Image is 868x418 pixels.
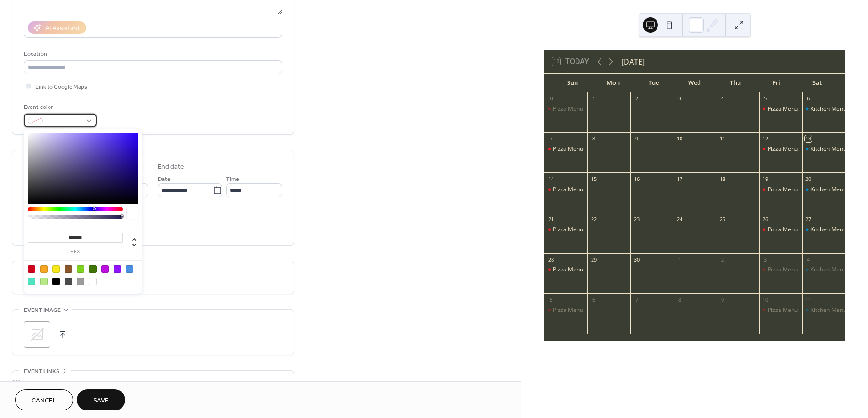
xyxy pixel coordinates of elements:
div: Pizza Menu [544,145,587,153]
div: Kitchen Menu [802,226,845,234]
div: Pizza Menu [544,226,587,234]
div: Pizza Menu [759,226,802,234]
div: Sat [796,74,837,92]
div: 5 [547,296,554,303]
div: 16 [633,175,640,182]
div: 7 [547,135,554,142]
div: Kitchen Menu [802,186,845,194]
div: Pizza Menu [544,266,587,274]
div: Pizza Menu [544,105,587,113]
div: 15 [590,175,597,182]
div: 30 [633,256,640,263]
div: ••• [12,371,294,391]
div: 12 [762,135,769,142]
div: 1 [676,256,683,263]
div: Pizza Menu [759,105,802,113]
div: Pizza Menu [759,306,802,314]
span: Event links [24,367,59,377]
div: 13 [805,135,812,142]
div: 23 [633,216,640,223]
div: 5 [762,95,769,102]
label: hex [28,249,123,254]
div: Pizza Menu [768,145,798,153]
span: Link to Google Maps [35,82,87,92]
div: Kitchen Menu [811,266,846,274]
div: #F8E71C [52,265,60,273]
div: 8 [590,135,597,142]
div: #B8E986 [40,278,48,285]
div: #8B572A [65,265,72,273]
div: Event color [24,102,95,112]
div: 3 [762,256,769,263]
div: Pizza Menu [759,145,802,153]
div: Kitchen Menu [811,186,846,194]
div: 6 [805,95,812,102]
div: 29 [590,256,597,263]
div: 20 [805,175,812,182]
div: 8 [676,296,683,303]
div: 11 [719,135,726,142]
div: 1 [590,95,597,102]
div: #000000 [52,278,60,285]
div: Kitchen Menu [811,306,846,314]
button: Cancel [15,389,73,410]
div: #D0021B [28,265,35,273]
div: Kitchen Menu [802,145,845,153]
div: Sun [552,74,593,92]
div: #FFFFFF [89,278,97,285]
div: ; [24,321,50,348]
div: Pizza Menu [553,306,583,314]
div: #BD10E0 [101,265,109,273]
div: Pizza Menu [553,186,583,194]
div: Pizza Menu [759,266,802,274]
div: 24 [676,216,683,223]
div: Fri [756,74,797,92]
div: Thu [715,74,756,92]
div: 11 [805,296,812,303]
span: Event image [24,305,61,315]
div: 28 [547,256,554,263]
div: Kitchen Menu [811,105,846,113]
div: Kitchen Menu [802,306,845,314]
div: #417505 [89,265,97,273]
div: Pizza Menu [553,105,583,113]
div: Pizza Menu [768,105,798,113]
div: Pizza Menu [768,266,798,274]
div: #4A90E2 [126,265,133,273]
div: 3 [676,95,683,102]
span: Time [226,174,239,184]
div: Kitchen Menu [811,226,846,234]
div: Pizza Menu [553,226,583,234]
div: [DATE] [621,56,645,67]
div: #9B9B9B [77,278,84,285]
div: 25 [719,216,726,223]
div: Mon [592,74,633,92]
div: 17 [676,175,683,182]
div: Pizza Menu [768,186,798,194]
div: #F5A623 [40,265,48,273]
div: 9 [633,135,640,142]
div: 10 [676,135,683,142]
span: Cancel [32,396,57,406]
div: 4 [719,95,726,102]
div: Pizza Menu [553,266,583,274]
div: Pizza Menu [544,186,587,194]
button: Save [77,389,125,410]
div: 18 [719,175,726,182]
div: #50E3C2 [28,278,35,285]
div: Pizza Menu [553,145,583,153]
div: 10 [762,296,769,303]
div: Pizza Menu [768,306,798,314]
div: 22 [590,216,597,223]
div: 7 [633,296,640,303]
div: Kitchen Menu [802,266,845,274]
div: #9013FE [114,265,121,273]
div: Location [24,49,280,59]
div: 26 [762,216,769,223]
div: Kitchen Menu [802,105,845,113]
div: #7ED321 [77,265,84,273]
div: 31 [547,95,554,102]
div: Pizza Menu [768,226,798,234]
div: 14 [547,175,554,182]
